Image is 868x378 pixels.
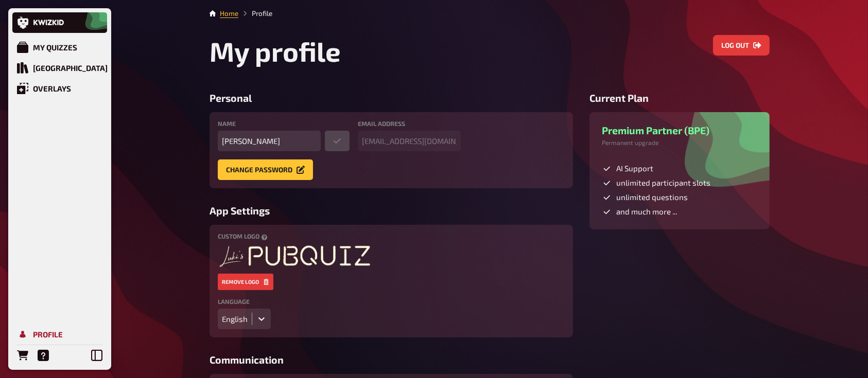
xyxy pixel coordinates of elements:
button: Remove Logo [218,274,273,290]
a: Quiz Library [12,58,107,78]
li: Home [220,8,238,19]
small: Permanent upgrade [602,138,782,147]
label: Email address [358,120,461,127]
a: Help [33,345,54,366]
button: Change password [218,159,313,180]
label: Name [218,120,350,127]
a: Profile [12,324,107,345]
button: Log out [713,35,770,56]
span: unlimited questions [616,192,688,203]
span: and much more ... [616,207,677,217]
h1: My profile [210,35,341,67]
label: Language [218,298,565,304]
a: Overlays [12,78,107,99]
h3: Premium Partner (BPE) [602,124,757,136]
label: Custom Logo [218,233,565,240]
span: AI Support [616,164,653,174]
div: Profile [33,330,63,339]
span: unlimited participant slots [616,178,710,188]
a: Orders [12,345,33,366]
h3: Personal [210,92,573,104]
h3: App Settings [210,205,573,217]
div: [GEOGRAPHIC_DATA] [33,63,108,73]
div: Overlays [33,84,71,93]
a: Home [220,9,238,17]
div: My Quizzes [33,43,77,52]
h3: Communication [210,354,573,366]
a: My Quizzes [12,37,107,58]
li: Profile [238,8,272,19]
div: English [222,314,248,323]
h3: Current Plan [589,92,770,104]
